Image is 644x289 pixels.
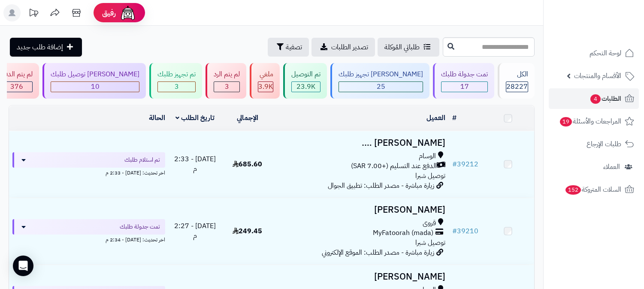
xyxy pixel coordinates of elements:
[328,181,434,191] span: زيارة مباشرة - مصدر الطلب: تطبيق الجوال
[322,247,434,258] span: زيارة مباشرة - مصدر الطلب: الموقع الإلكتروني
[560,117,572,126] span: 19
[12,168,165,177] div: اخر تحديث: [DATE] - 2:33 م
[590,47,621,59] span: لوحة التحكم
[415,238,445,248] span: توصيل شبرا
[329,63,431,99] a: [PERSON_NAME] تجهيز طلبك 25
[311,38,375,57] a: تصدير الطلبات
[158,82,195,92] div: 3
[378,38,439,57] a: طلباتي المُوكلة
[268,38,309,57] button: تصفية
[277,138,445,148] h3: [PERSON_NAME] ….
[148,63,204,99] a: تم تجهيز طلبك 3
[258,81,273,92] span: 3.9K
[1,82,32,92] div: 376
[603,161,620,173] span: العملاء
[441,82,487,92] div: 17
[277,205,445,215] h3: [PERSON_NAME]
[549,157,639,177] a: العملاء
[452,159,478,169] a: #39212
[452,226,478,236] a: #39210
[549,43,639,63] a: لوحة التحكم
[51,82,139,92] div: 10
[13,256,33,276] div: Open Intercom Messenger
[419,151,436,161] span: الوسام
[590,93,621,105] span: الطلبات
[91,81,100,92] span: 10
[384,42,420,52] span: طلباتي المُوكلة
[549,88,639,109] a: الطلبات4
[452,226,457,236] span: #
[12,235,165,244] div: اخر تحديث: [DATE] - 2:34 م
[204,63,248,99] a: لم يتم الرد 3
[460,81,469,92] span: 17
[281,63,329,99] a: تم التوصيل 23.9K
[351,161,437,171] span: الدفع عند التسليم (+7.00 SAR)
[549,134,639,154] a: طلبات الإرجاع
[258,69,273,79] div: ملغي
[590,94,601,104] span: 4
[149,113,165,123] a: الحالة
[559,115,621,127] span: المراجعات والأسئلة
[496,63,536,99] a: الكل28227
[237,113,258,123] a: الإجمالي
[574,70,621,82] span: الأقسام والمنتجات
[286,42,302,52] span: تصفية
[17,42,63,52] span: إضافة طلب جديد
[10,81,23,92] span: 376
[277,272,445,282] h3: [PERSON_NAME]
[506,69,528,79] div: الكل
[331,42,368,52] span: تصدير الطلبات
[377,81,385,92] span: 25
[441,69,488,79] div: تمت جدولة طلبك
[233,226,262,236] span: 249.45
[431,63,496,99] a: تمت جدولة طلبك 17
[549,179,639,200] a: السلات المتروكة152
[157,69,196,79] div: تم تجهيز طلبك
[506,81,528,92] span: 28227
[296,81,315,92] span: 23.9K
[174,221,216,241] span: [DATE] - 2:27 م
[10,38,82,57] a: إضافة طلب جديد
[452,159,457,169] span: #
[549,111,639,132] a: المراجعات والأسئلة19
[339,69,423,79] div: [PERSON_NAME] تجهيز طلبك
[586,22,636,40] img: logo-2.png
[291,69,320,79] div: تم التوصيل
[292,82,320,92] div: 23924
[452,113,457,123] a: #
[119,4,136,21] img: ai-face.png
[587,138,621,150] span: طلبات الإرجاع
[258,82,273,92] div: 3868
[565,185,581,195] span: 152
[174,154,216,174] span: [DATE] - 2:33 م
[175,81,179,92] span: 3
[120,223,160,231] span: تمت جدولة طلبك
[339,82,423,92] div: 25
[175,113,215,123] a: تاريخ الطلب
[565,184,621,196] span: السلات المتروكة
[124,156,160,164] span: تم استلام طلبك
[51,69,139,79] div: [PERSON_NAME] توصيل طلبك
[426,113,445,123] a: العميل
[214,69,240,79] div: لم يتم الرد
[41,63,148,99] a: [PERSON_NAME] توصيل طلبك 10
[214,82,239,92] div: 3
[373,228,433,238] span: MyFatoorah (mada)
[415,171,445,181] span: توصيل شبرا
[423,218,436,228] span: قروى
[248,63,281,99] a: ملغي 3.9K
[1,69,33,79] div: لم يتم الدفع
[23,4,44,24] a: تحديثات المنصة
[233,159,262,169] span: 685.60
[102,8,116,18] span: رفيق
[225,81,229,92] span: 3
